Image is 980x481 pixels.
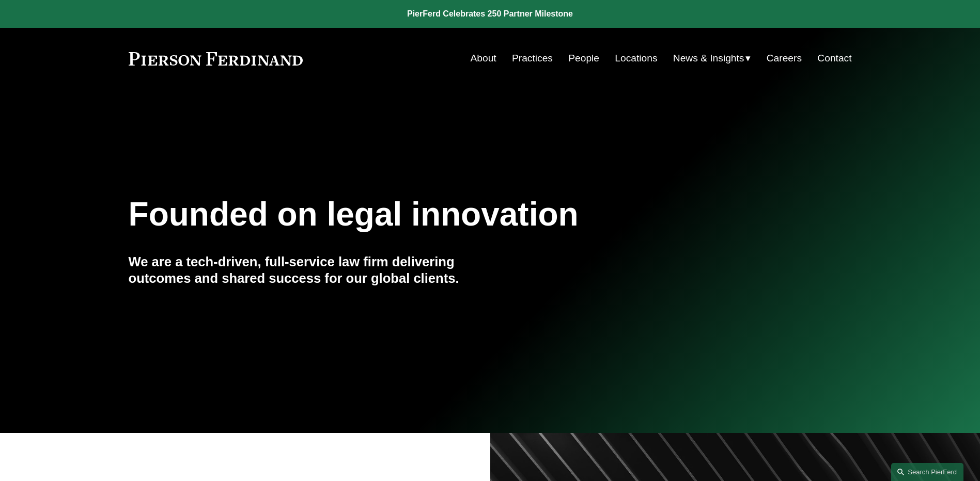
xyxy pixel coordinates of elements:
a: folder dropdown [673,49,751,68]
a: People [568,49,599,68]
a: Search this site [891,463,963,481]
a: About [471,49,496,68]
a: Practices [512,49,553,68]
a: Locations [615,49,657,68]
a: Careers [767,49,802,68]
h1: Founded on legal innovation [129,196,732,233]
span: News & Insights [673,50,744,68]
a: Contact [817,49,851,68]
h4: We are a tech-driven, full-service law firm delivering outcomes and shared success for our global... [129,253,490,287]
